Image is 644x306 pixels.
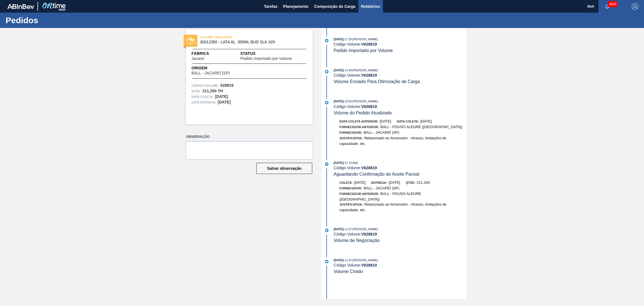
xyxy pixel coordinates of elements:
[325,70,328,73] img: atual
[339,187,362,190] span: Fornecedor:
[334,100,344,103] span: [DATE]
[220,83,233,88] strong: 628819
[397,120,419,123] span: Data Coleta:
[339,136,446,146] span: Relacionado ao fornecedor - Atrasos, limitações de capacidade, etc.
[191,57,204,61] span: Jacareí
[191,88,201,94] span: Qtde :
[339,120,378,123] span: Data Coleta Anterior:
[334,258,344,262] span: [DATE]
[6,17,105,23] h1: Pedidos
[334,48,393,53] span: Pedido Importado por Volume
[361,263,377,267] strong: V 628819
[334,69,344,72] span: [DATE]
[314,3,356,10] span: Composição de Carga
[380,125,462,129] span: BALL - POUSO ALEGRE ([GEOGRAPHIC_DATA])
[352,100,378,103] span: : [PERSON_NAME]
[334,73,467,77] div: Código Volume:
[352,69,378,72] span: : [PERSON_NAME]
[256,163,312,174] button: Salvar observação
[352,37,378,41] span: : [PERSON_NAME]
[202,89,223,93] strong: 211,200 TH
[334,263,467,267] div: Código Volume:
[334,79,420,84] span: Volume Enviado Para Otimização de Carga
[187,37,194,44] img: status
[334,110,392,115] span: Volume do Pedido Atualizado
[325,260,328,263] img: atual
[361,166,377,170] strong: V 628819
[191,71,230,75] span: BALL - JACAREÍ (SP)
[339,203,363,206] span: Justificativa:
[339,131,362,134] span: Fornecedor:
[325,163,328,166] img: atual
[325,101,328,104] img: atual
[264,3,278,10] span: Tarefas
[339,136,363,140] span: Justificativa:
[352,227,378,231] span: : [PERSON_NAME]
[334,232,467,236] div: Código Volume:
[344,100,352,103] span: - 10:53
[339,202,446,212] span: Relacionado ao fornecedor - Atrasos, limitações de capacidade, etc.
[598,3,616,10] button: Notificações
[344,69,352,72] span: - 13:48
[334,42,467,46] div: Código Volume:
[218,100,231,104] strong: [DATE]
[608,1,618,7] span: 4666
[339,192,421,201] span: BALL - POUSO ALEGRE ([GEOGRAPHIC_DATA])
[215,94,228,99] strong: [DATE]
[334,172,419,176] span: Aguardando Confirmação de Aceite Parcial
[344,161,352,164] span: - 17:14
[325,229,328,232] img: atual
[7,4,34,9] img: TNhmsLtSVTkK8tSr43FrP2fwEKptu5GPRR3wAAAABJRU5ErkJggg==
[364,186,399,190] span: BALL - JACAREÍ (SP)
[361,42,377,46] strong: V 628819
[361,104,377,109] strong: V 628819
[191,83,219,88] span: Código Volume:
[354,180,366,185] span: [DATE]
[352,161,357,164] span: : Ball
[334,37,344,41] span: [DATE]
[200,40,301,44] span: 30012350 - LATA AL. 350ML BUD SLK 429
[240,57,292,61] span: Pedido Importado por Volume
[361,3,380,10] span: Relatórios
[334,104,467,109] div: Código Volume:
[334,269,363,274] span: Volume Criado
[334,161,344,164] span: [DATE]
[339,125,379,129] span: Fornecedor Anterior:
[191,51,222,57] span: Fábrica
[339,192,379,196] span: Fornecedor Anterior:
[352,258,378,262] span: : [PERSON_NAME]
[371,181,387,184] span: Entrega:
[334,166,467,170] div: Código Volume:
[334,227,344,231] span: [DATE]
[339,181,353,184] span: Coleta:
[632,3,638,10] img: Logout
[344,38,352,41] span: - 17:29
[191,100,216,105] span: Data entrega:
[406,181,415,184] span: Qtde:
[380,119,391,123] span: [DATE]
[200,34,278,40] span: VOLUME FINALIZADO
[420,119,432,123] span: [DATE]
[344,259,352,262] span: - 11:47
[389,180,400,185] span: [DATE]
[364,130,399,135] span: BALL - JACAREÍ (SP)
[361,232,377,236] strong: V 628819
[325,39,328,42] img: atual
[191,94,214,100] span: Data coleta:
[344,228,352,231] span: - 11:47
[191,65,246,71] span: Origem
[334,238,380,243] span: Volume de Negociação
[186,133,313,141] label: Observação
[417,180,430,185] span: 211,200
[283,3,309,10] span: Planejamento
[361,73,377,77] strong: V 628819
[240,51,307,57] span: Status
